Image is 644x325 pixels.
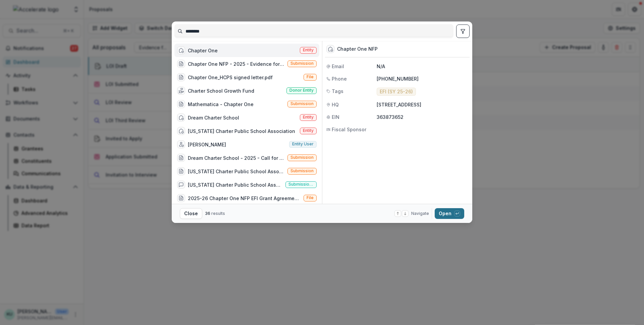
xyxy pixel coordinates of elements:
span: Tags [332,88,343,95]
div: Chapter One [188,47,218,54]
p: 363873652 [377,113,468,121]
div: Dream Charter School - 2025 - Call for Effective Technology Grant Application [188,154,285,161]
div: 2025-26 Chapter One NFP EFI Grant Agreement Final.pdf [188,195,301,202]
span: results [211,211,225,216]
div: [PERSON_NAME] [188,141,226,148]
span: Submission [290,101,314,106]
span: Entity user [292,142,314,146]
div: Chapter One NFP - 2025 - Evidence for Impact Letter of Interest Form [188,60,285,67]
div: [US_STATE] Charter Public School Association - 2024 - States Leading Recovery (SLR) Grant Applica... [188,168,285,175]
span: 36 [205,211,210,216]
span: EFI (SY 25-26) [380,89,413,95]
div: Chapter One_HCPS signed letter.pdf [188,74,273,81]
span: Fiscal Sponsor [332,126,366,133]
span: Submission [290,61,314,66]
span: Entity [303,48,314,52]
span: Entity [303,115,314,120]
div: [US_STATE] Charter Public School Association_Supplemental letters [188,181,283,188]
div: Mathematica - Chapter One [188,101,254,108]
span: File [307,195,314,200]
p: [PHONE_NUMBER] [377,75,468,82]
button: Close [180,208,202,219]
span: Submission [290,169,314,173]
span: Entity [303,128,314,133]
span: Donor entity [289,88,314,93]
span: Navigate [411,211,429,217]
span: File [307,75,314,79]
span: Submission [290,155,314,160]
span: EIN [332,113,339,121]
span: Phone [332,75,347,82]
div: [US_STATE] Charter Public School Association [188,128,295,135]
div: Dream Charter School [188,114,239,121]
span: Email [332,63,344,70]
div: Chapter One NFP [337,46,378,52]
button: toggle filters [456,25,470,38]
span: HQ [332,101,339,108]
div: Charter School Growth Fund [188,87,254,94]
span: Submission comment [288,182,314,187]
button: Open [435,208,464,219]
p: [STREET_ADDRESS] [377,101,468,108]
p: N/A [377,63,468,70]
